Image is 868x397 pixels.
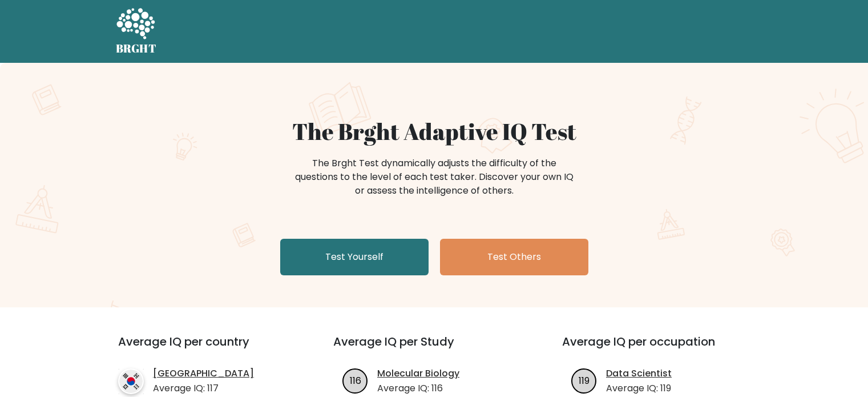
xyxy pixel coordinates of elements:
a: Test Others [440,239,588,275]
h5: BRGHT [116,42,157,55]
a: Molecular Biology [377,367,459,380]
h3: Average IQ per country [118,335,292,362]
a: [GEOGRAPHIC_DATA] [153,367,254,380]
p: Average IQ: 117 [153,382,254,395]
h1: The Brght Adaptive IQ Test [156,118,713,145]
text: 116 [350,374,361,387]
a: Data Scientist [606,367,672,380]
a: Test Yourself [280,239,429,275]
text: 119 [579,374,590,387]
a: BRGHT [116,5,157,58]
p: Average IQ: 119 [606,382,672,395]
div: The Brght Test dynamically adjusts the difficulty of the questions to the level of each test take... [292,157,577,198]
h3: Average IQ per occupation [562,335,764,362]
p: Average IQ: 116 [377,382,459,395]
img: country [118,368,144,394]
h3: Average IQ per Study [333,335,535,362]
